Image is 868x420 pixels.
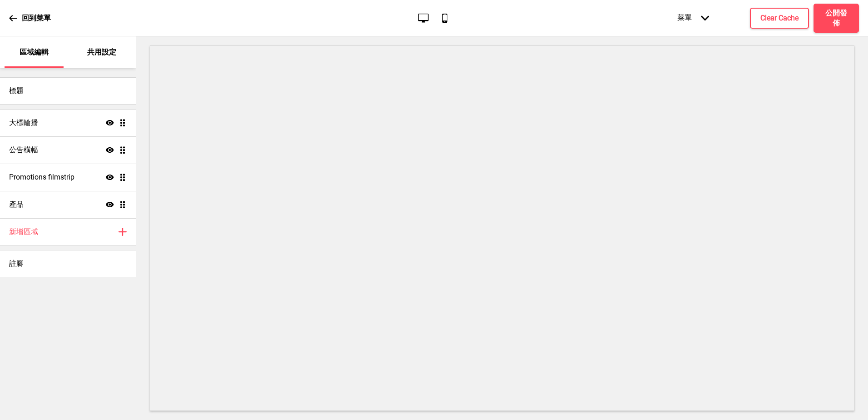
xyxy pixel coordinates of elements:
h4: 產品 [9,200,24,210]
h4: 標題 [9,86,24,96]
h4: 公開發佈 [823,8,850,28]
p: 區域編輯 [20,47,49,57]
h4: Promotions filmstrip [9,172,74,182]
p: 回到菜單 [22,13,51,23]
p: 共用設定 [87,47,116,57]
a: 回到菜單 [9,6,51,30]
h4: 新增區域 [9,227,38,237]
h4: 大標輪播 [9,118,38,128]
button: 公開發佈 [814,4,859,33]
h4: Clear Cache [760,13,799,23]
h4: 公告橫幅 [9,145,38,155]
h4: 註腳 [9,259,24,269]
div: 菜單 [668,4,718,32]
button: Clear Cache [750,8,809,29]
